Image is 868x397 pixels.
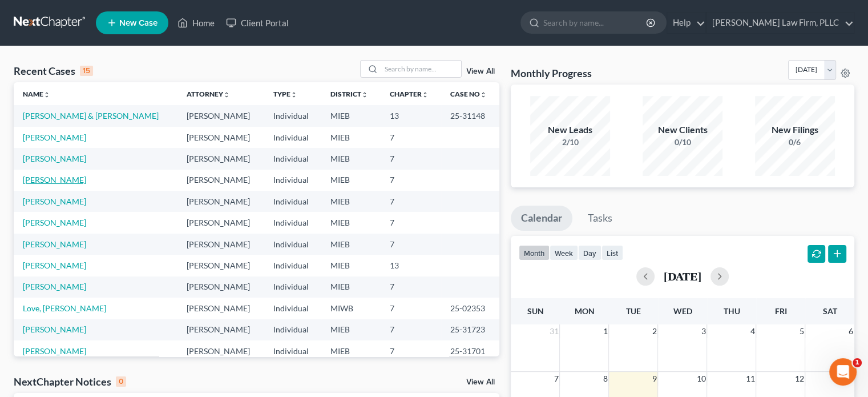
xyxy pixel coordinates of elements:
td: [PERSON_NAME] [177,276,264,298]
td: 25-31148 [441,105,499,126]
td: Individual [264,191,321,212]
i: unfold_more [480,91,487,98]
div: New Leads [530,123,610,137]
td: Individual [264,234,321,255]
button: day [578,245,601,260]
span: 7 [552,372,559,386]
a: [PERSON_NAME] [23,282,86,291]
a: Client Portal [220,13,294,33]
span: Fri [774,306,786,316]
a: Help [667,13,705,33]
td: [PERSON_NAME] [177,127,264,148]
i: unfold_more [361,91,368,98]
span: 31 [548,324,559,338]
td: 7 [381,212,441,233]
td: MIEB [321,340,381,362]
td: Individual [264,212,321,233]
a: Attorneyunfold_more [187,90,230,98]
span: 6 [847,324,854,338]
td: MIEB [321,276,381,298]
a: Home [172,13,220,33]
td: 7 [381,319,441,340]
span: 4 [749,324,756,338]
div: Recent Cases [14,64,93,78]
a: [PERSON_NAME] [23,324,86,334]
td: 7 [381,298,441,319]
div: NextChapter Notices [14,375,126,388]
a: [PERSON_NAME] [23,154,86,163]
td: 7 [381,191,441,212]
td: [PERSON_NAME] [177,170,264,191]
h2: [DATE] [664,270,701,282]
td: Individual [264,298,321,319]
span: Tue [626,306,641,316]
a: View All [466,67,495,75]
a: [PERSON_NAME] Law Firm, PLLC [706,13,854,33]
input: Search by name... [543,12,648,33]
td: 7 [381,170,441,191]
i: unfold_more [43,91,50,98]
td: [PERSON_NAME] [177,148,264,169]
td: 25-02353 [441,298,499,319]
span: Mon [574,306,594,316]
td: [PERSON_NAME] [177,319,264,340]
a: [PERSON_NAME] & [PERSON_NAME] [23,111,159,121]
span: 2 [651,324,657,338]
td: [PERSON_NAME] [177,298,264,319]
td: MIEB [321,148,381,169]
span: New Case [119,19,158,27]
td: [PERSON_NAME] [177,212,264,233]
td: Individual [264,105,321,126]
div: 0/6 [755,137,835,148]
a: [PERSON_NAME] [23,239,86,249]
td: MIEB [321,191,381,212]
td: MIEB [321,170,381,191]
span: 10 [695,372,706,386]
span: Wed [673,306,692,316]
td: MIEB [321,212,381,233]
a: Love, [PERSON_NAME] [23,303,106,313]
td: 13 [381,255,441,276]
button: list [601,245,623,260]
span: 11 [744,372,756,386]
td: 7 [381,148,441,169]
span: Sat [822,306,837,316]
td: MIEB [321,255,381,276]
td: Individual [264,170,321,191]
a: [PERSON_NAME] [23,218,86,227]
span: 5 [798,324,805,338]
td: [PERSON_NAME] [177,191,264,212]
td: [PERSON_NAME] [177,340,264,362]
a: [PERSON_NAME] [23,346,86,356]
button: week [550,245,578,260]
td: Individual [264,319,321,340]
a: Calendar [511,206,572,231]
td: MIEB [321,127,381,148]
i: unfold_more [422,91,429,98]
span: 1 [853,358,862,367]
td: 7 [381,127,441,148]
div: 15 [80,66,93,76]
div: New Filings [755,123,835,137]
span: 3 [700,324,706,338]
i: unfold_more [290,91,297,98]
span: 12 [793,372,805,386]
a: View All [466,378,495,386]
td: [PERSON_NAME] [177,255,264,276]
i: unfold_more [223,91,230,98]
a: Chapterunfold_more [390,90,429,98]
td: Individual [264,148,321,169]
iframe: Intercom live chat [829,358,857,386]
td: MIEB [321,319,381,340]
td: Individual [264,255,321,276]
a: Nameunfold_more [23,90,50,98]
span: 8 [601,372,608,386]
td: Individual [264,127,321,148]
td: [PERSON_NAME] [177,234,264,255]
span: 9 [651,372,657,386]
div: New Clients [643,123,722,137]
td: Individual [264,276,321,298]
span: Sun [527,306,543,316]
div: 2/10 [530,137,610,148]
a: Case Nounfold_more [450,90,487,98]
